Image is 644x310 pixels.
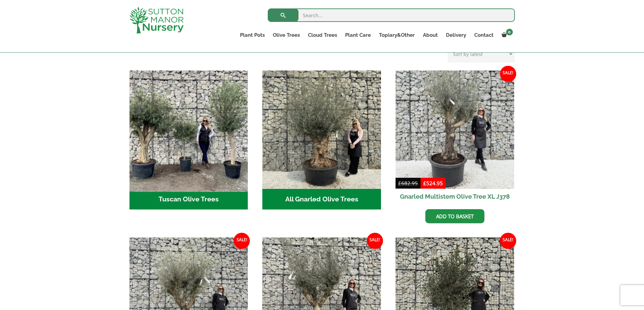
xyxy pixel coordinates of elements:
span: Sale! [234,233,250,249]
span: Sale! [500,233,516,249]
bdi: 682.95 [398,180,418,187]
a: Visit product category Tuscan Olive Trees [129,71,248,209]
bdi: 524.95 [423,180,443,187]
a: 0 [498,30,515,40]
span: £ [398,180,401,187]
a: Contact [470,30,498,40]
a: Plant Pots [236,30,269,40]
a: Visit product category All Gnarled Olive Trees [262,71,381,209]
a: Topiary&Other [375,30,419,40]
img: All Gnarled Olive Trees [262,71,381,189]
h2: All Gnarled Olive Trees [262,189,381,210]
span: 0 [506,29,513,35]
a: Sale! Gnarled Multistem Olive Tree XL J378 [396,71,514,204]
span: Sale! [367,233,383,249]
a: About [419,30,442,40]
h2: Gnarled Multistem Olive Tree XL J378 [396,189,514,204]
img: logo [129,7,184,33]
span: £ [423,180,426,187]
h2: Tuscan Olive Trees [129,189,248,210]
select: Shop order [448,46,515,62]
img: Tuscan Olive Trees [126,67,251,192]
a: Delivery [442,30,470,40]
a: Plant Care [341,30,375,40]
a: Cloud Trees [304,30,341,40]
input: Search... [268,8,515,22]
a: Add to basket: “Gnarled Multistem Olive Tree XL J378” [425,209,484,223]
a: Olive Trees [269,30,304,40]
span: Sale! [500,66,516,82]
img: Gnarled Multistem Olive Tree XL J378 [396,71,514,189]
